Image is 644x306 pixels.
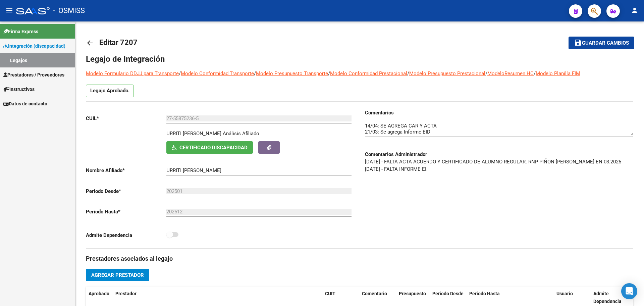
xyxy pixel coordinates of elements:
[574,39,582,47] mat-icon: save
[409,70,485,76] a: Modelo Presupuesto Prestacional
[325,291,335,296] span: CUIT
[86,70,179,76] a: Modelo Formulario DDJJ para Transporte
[536,70,580,76] a: Modelo Planilla FIM
[593,291,622,304] span: Admite Dependencia
[86,188,166,195] p: Periodo Desde
[166,130,221,137] p: URRITI [PERSON_NAME]
[181,70,254,76] a: Modelo Conformidad Transporte
[365,151,633,158] h3: Comentarios Administrador
[569,37,634,49] button: Guardar cambios
[86,269,149,281] button: Agregar Prestador
[89,291,109,296] span: Aprobado
[53,3,85,18] span: - OSMISS
[365,158,633,173] p: [DATE] - FALTA ACTA ACUERDO Y CERTIFICADO DE ALUMNO REGULAR. RNP PIÑON [PERSON_NAME] EN 03.2025 [...
[3,71,64,79] span: Prestadores / Proveedores
[99,38,138,47] span: Editar 7207
[86,115,166,122] p: CUIL
[86,232,166,239] p: Admite Dependencia
[86,85,134,97] p: Legajo Aprobado.
[621,283,637,299] div: Open Intercom Messenger
[223,130,259,137] div: Análisis Afiliado
[86,254,633,263] h3: Prestadores asociados al legajo
[3,86,35,93] span: Instructivos
[3,100,47,107] span: Datos de contacto
[5,6,13,14] mat-icon: menu
[256,70,328,76] a: Modelo Presupuesto Transporte
[631,6,639,14] mat-icon: person
[91,272,144,278] span: Agregar Prestador
[179,145,248,151] span: Certificado Discapacidad
[166,141,253,154] button: Certificado Discapacidad
[399,291,426,296] span: Presupuesto
[86,208,166,215] p: Periodo Hasta
[86,167,166,174] p: Nombre Afiliado
[86,54,633,64] h1: Legajo de Integración
[487,70,534,76] a: ModeloResumen HC
[556,291,573,296] span: Usuario
[330,70,407,76] a: Modelo Conformidad Prestacional
[582,40,629,46] span: Guardar cambios
[3,28,38,35] span: Firma Express
[432,291,464,296] span: Periodo Desde
[362,291,387,296] span: Comentario
[115,291,137,296] span: Prestador
[365,109,633,116] h3: Comentarios
[86,39,94,47] mat-icon: arrow_back
[469,291,500,296] span: Periodo Hasta
[3,42,65,50] span: Integración (discapacidad)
